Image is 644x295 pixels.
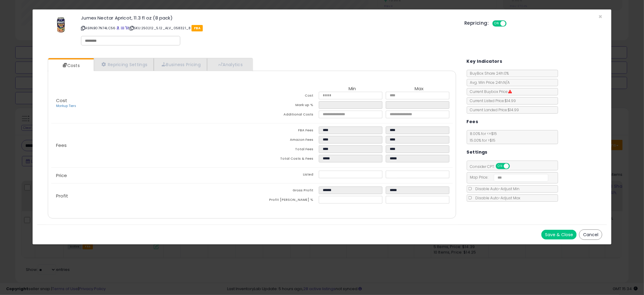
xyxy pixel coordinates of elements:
[207,58,252,71] a: Analytics
[81,23,455,33] p: ASIN: B07N74LC56 | SKU: 250212_5.12_ALV_058321_8
[579,229,602,240] button: Cancel
[51,143,252,148] p: Fees
[116,26,120,30] a: BuyBox page
[467,98,516,103] span: Current Listed Price: $14.99
[252,92,319,101] td: Cost
[493,21,501,26] span: ON
[464,21,489,26] h5: Repricing:
[192,25,203,31] span: FBA
[541,230,577,240] button: Save & Close
[467,164,518,169] span: Consider CPT:
[467,118,478,126] h5: Fees
[598,12,602,21] span: ×
[51,194,252,198] p: Profit
[81,16,455,20] h3: Jumex Nectar Apricot, 11.3 fl oz (8 pack)
[154,58,207,71] a: Business Pricing
[56,104,76,108] a: Markup Tiers
[496,164,504,169] span: ON
[252,126,319,136] td: FBA Fees
[509,90,512,94] i: Suppressed Buy Box
[252,187,319,196] td: Gross Profit
[473,186,520,191] span: Disable Auto-Adjust Min
[467,148,487,156] h5: Settings
[467,138,496,143] span: 15.00 % for > $15
[473,195,521,201] span: Disable Auto-Adjust Max
[48,59,93,72] a: Costs
[51,98,252,108] p: Cost
[467,71,509,76] span: BuyBox Share 24h: 0%
[467,175,548,180] span: Map Price:
[319,86,386,92] th: Min
[125,26,128,30] a: Your listing only
[252,111,319,120] td: Additional Costs
[252,145,319,155] td: Total Fees
[51,173,252,178] p: Price
[252,101,319,111] td: Mark up %
[121,26,124,30] a: All offer listings
[252,155,319,164] td: Total Costs & Fees
[467,107,519,112] span: Current Landed Price: $14.99
[94,58,154,71] a: Repricing Settings
[467,80,510,85] span: Avg. Win Price 24h: N/A
[467,131,497,143] span: 8.00 % for <= $15
[386,86,453,92] th: Max
[467,58,502,65] h5: Key Indicators
[506,21,516,26] span: OFF
[252,171,319,180] td: Listed
[252,136,319,145] td: Amazon Fees
[51,16,67,34] img: 41R7ZnoAsbL._SL60_.jpg
[252,196,319,205] td: Profit [PERSON_NAME] %
[467,89,512,94] span: Current Buybox Price:
[509,164,519,169] span: OFF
